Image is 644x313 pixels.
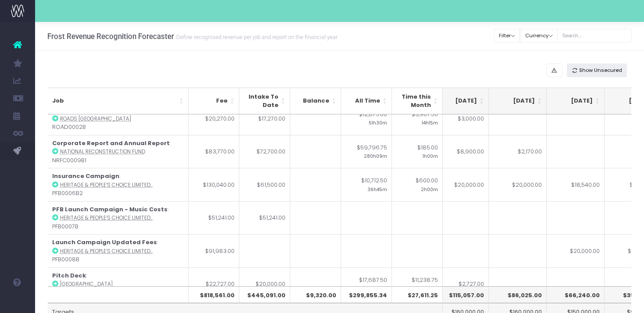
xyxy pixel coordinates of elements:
[48,168,189,201] td: : PFB0006B2
[48,88,189,114] th: Job: activate to sort column ascending
[48,267,189,301] td: : VicL0001B
[421,185,438,193] small: 2h00m
[11,295,24,309] img: images/default_profile_image.png
[392,88,443,114] th: Time this Month: activate to sort column ascending
[367,185,387,193] small: 36h45m
[431,168,489,201] td: $20,000.00
[48,234,189,267] td: : PFB0008B
[547,286,605,303] th: $66,240.00
[368,284,387,292] small: 72h45m
[420,284,438,292] small: 50h15m
[431,135,489,168] td: $8,900.00
[431,88,489,114] th: Sep 25: activate to sort column ascending
[547,234,605,267] td: $20,000.00
[341,135,392,168] td: $59,796.75
[392,135,443,168] td: $185.00
[364,152,387,160] small: 280h09m
[341,267,392,301] td: $17,687.50
[189,286,239,303] th: $818,561.00
[341,168,392,201] td: $10,712.50
[290,88,341,114] th: Balance: activate to sort column ascending
[423,152,438,160] small: 1h00m
[392,168,443,201] td: $600.00
[341,88,392,114] th: All Time: activate to sort column ascending
[547,168,605,201] td: $18,540.00
[369,118,387,126] small: 51h30m
[239,168,290,201] td: $61,500.00
[48,102,189,135] td: : ROAD0002B
[189,267,239,301] td: $22,727.00
[239,201,290,235] td: $51,241.00
[392,267,443,301] td: $11,238.75
[52,139,170,147] strong: Corporate Report and Annual Report
[60,148,145,155] abbr: National Reconstruction Fund
[431,102,489,135] td: $3,000.00
[60,214,153,221] abbr: Heritage & People’s Choice Limited
[290,286,341,303] th: $9,320.00
[189,88,239,114] th: Fee: activate to sort column ascending
[48,135,189,168] td: : NRFC0009B1
[579,67,622,74] span: Show Unsecured
[189,102,239,135] td: $20,270.00
[52,238,157,246] strong: Launch Campaign Updated Fees
[520,29,558,43] button: Currency
[239,102,290,135] td: $17,270.00
[189,168,239,201] td: $130,040.00
[60,281,113,288] abbr: Vic Lake
[52,271,86,280] strong: Pitch Deck
[189,201,239,235] td: $51,241.00
[494,29,520,43] button: Filter
[52,205,167,213] strong: PFB Launch Campaign - Music Costs
[341,102,392,135] td: $12,875.00
[489,286,547,303] th: $86,025.00
[489,135,547,168] td: $2,170.00
[47,32,338,41] h3: Frost Revenue Recognition Forecaster
[239,135,290,168] td: $72,700.00
[557,29,632,43] input: Search...
[239,286,290,303] th: $445,091.00
[567,64,627,77] button: Show Unsecured
[60,115,131,122] abbr: Roads Australia
[341,286,392,303] th: $299,855.34
[239,267,290,301] td: $20,000.00
[189,135,239,168] td: $83,770.00
[48,201,189,235] td: : PFB0007B
[547,88,605,114] th: Nov 25: activate to sort column ascending
[392,286,443,303] th: $27,611.25
[60,181,153,189] abbr: Heritage & People’s Choice Limited
[239,88,290,114] th: Intake To Date: activate to sort column ascending
[392,102,443,135] td: $3,907.50
[422,118,438,126] small: 14h15m
[52,172,119,180] strong: Insurance Campaign
[189,234,239,267] td: $91,983.00
[489,88,547,114] th: Oct 25: activate to sort column ascending
[431,286,489,303] th: $115,057.00
[60,248,153,255] abbr: Heritage & People’s Choice Limited
[174,32,338,41] small: Define recognised revenue per job and report on the financial year
[489,168,547,201] td: $20,000.00
[431,267,489,301] td: $2,727.00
